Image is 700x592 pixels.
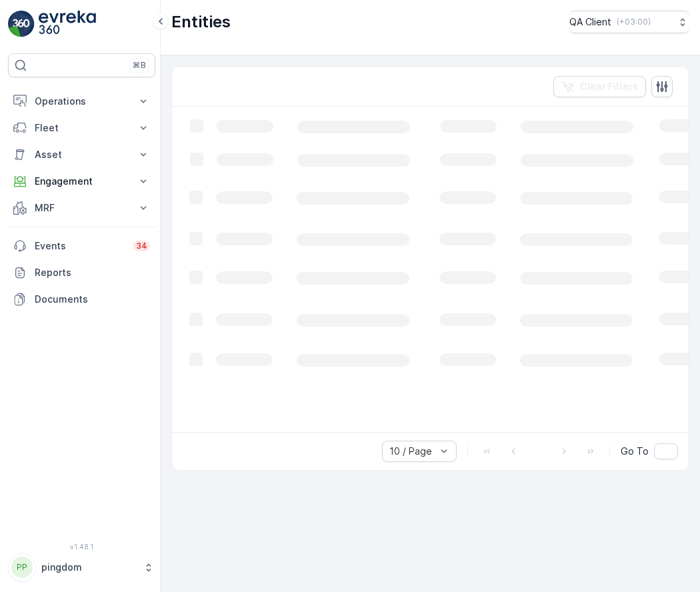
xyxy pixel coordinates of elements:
[8,233,155,259] a: Events34
[8,88,155,115] button: Operations
[41,561,137,574] p: pingdom
[133,60,146,71] p: ⌘B
[617,17,651,27] p: ( +03:00 )
[8,195,155,221] button: MRF
[35,148,129,161] p: Asset
[569,11,689,33] button: QA Client(+03:00)
[8,286,155,313] a: Documents
[569,15,611,29] p: QA Client
[8,259,155,286] a: Reports
[35,175,129,188] p: Engagement
[35,201,129,215] p: MRF
[8,543,155,551] span: v 1.48.1
[8,11,35,37] img: logo
[171,11,231,33] p: Entities
[8,553,155,581] button: PPpingdom
[35,121,129,135] p: Fleet
[580,80,638,93] p: Clear Filters
[8,168,155,195] button: Engagement
[35,266,150,279] p: Reports
[8,115,155,141] button: Fleet
[35,95,129,108] p: Operations
[136,241,147,251] p: 34
[553,76,646,97] button: Clear Filters
[11,557,33,578] div: PP
[8,141,155,168] button: Asset
[35,239,125,253] p: Events
[39,11,96,37] img: logo_light-DOdMpM7g.png
[621,445,649,458] span: Go To
[35,293,150,306] p: Documents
